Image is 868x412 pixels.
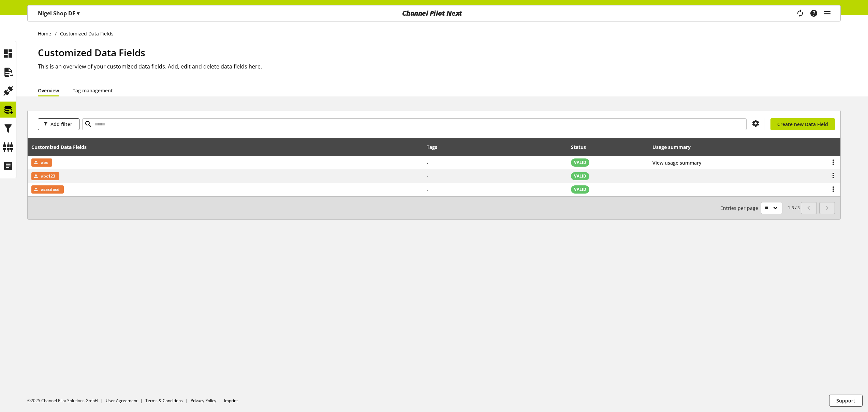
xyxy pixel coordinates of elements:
span: VALID [574,159,586,166]
span: - [427,186,428,193]
div: Status [571,143,593,151]
button: Add filter [38,118,79,130]
a: Imprint [224,398,238,403]
span: abc123 [41,172,55,180]
a: User Agreement [106,398,137,403]
h2: This is an overview of your customized data fields. Add, edit and delete data fields here. [38,62,841,71]
span: Support [836,397,855,404]
span: VALID [574,186,586,193]
button: Support [829,395,863,407]
a: Tag management [73,87,113,94]
div: Customized Data Fields [31,143,93,151]
div: Tags [427,143,437,151]
span: Entries per page [720,204,761,212]
a: Terms & Conditions [145,398,183,403]
span: abc [41,158,48,167]
span: - [427,159,428,166]
span: ▾ [77,10,79,17]
li: ©2025 Channel Pilot Solutions GmbH [27,398,106,404]
a: Overview [38,87,59,94]
span: asasdasd [41,185,60,194]
a: Privacy Policy [191,398,216,403]
nav: main navigation [27,5,841,21]
button: View usage summary [652,159,702,166]
span: VALID [574,173,586,179]
span: Add filter [50,121,72,128]
div: Usage summary [652,143,697,151]
small: 1-3 / 3 [720,202,800,214]
a: Create new Data Field [770,118,835,130]
span: Create new Data Field [777,121,828,128]
span: Customized Data Fields [38,46,145,59]
p: Nigel Shop DE [38,9,79,17]
span: - [427,173,428,179]
a: Home [38,30,55,37]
